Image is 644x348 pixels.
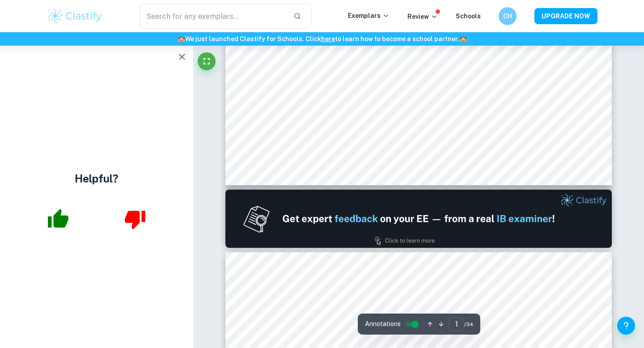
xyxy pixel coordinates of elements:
img: Clastify logo [47,7,103,25]
img: Ad [225,190,612,248]
button: UPGRADE NOW [534,8,597,24]
h6: We just launched Clastify for Schools. Click to learn how to become a school partner. [2,34,642,44]
span: 🏫 [178,35,185,42]
button: Help and Feedback [617,317,635,335]
button: CH [499,7,517,25]
a: here [321,35,335,42]
a: Schools [456,13,481,20]
h4: Helpful? [75,170,119,187]
p: Review [407,12,438,21]
span: 🏫 [459,35,467,42]
span: Annotations [365,319,401,329]
button: Fullscreen [198,52,216,70]
p: Exemplars [348,11,390,21]
h6: CH [503,11,513,21]
span: / 34 [464,320,473,328]
input: Search for any exemplars... [140,4,286,29]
